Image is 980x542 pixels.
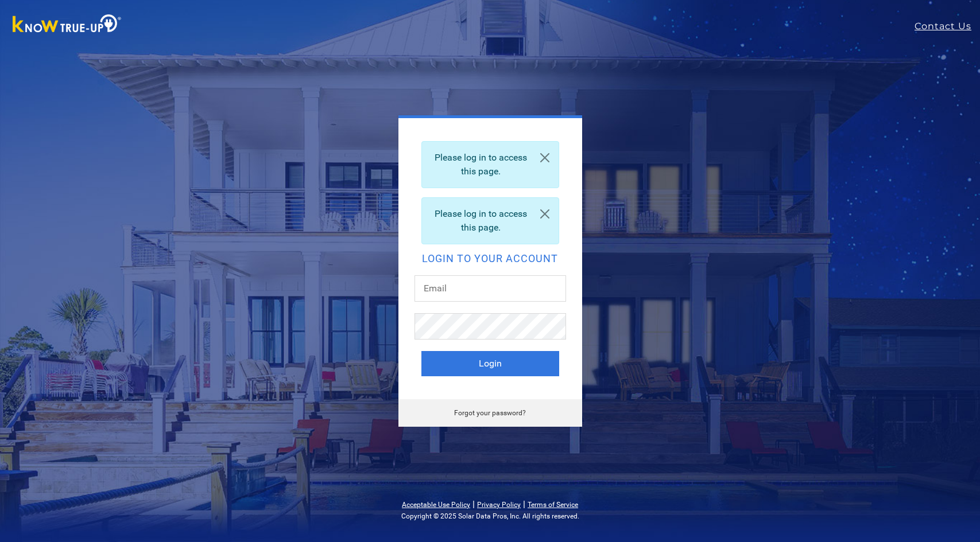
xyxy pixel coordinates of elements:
span: | [523,498,525,509]
img: Know True-Up [7,12,127,38]
input: Email [415,275,566,302]
a: Forgot your password? [454,409,526,417]
a: Privacy Policy [477,501,521,509]
a: Terms of Service [528,501,578,509]
span: | [472,498,475,509]
button: Login [421,351,559,376]
a: Contact Us [915,20,980,33]
a: Close [531,142,559,174]
div: Please log in to access this page. [421,141,559,188]
h2: Login to your account [421,254,559,264]
a: Acceptable Use Policy [402,501,470,509]
a: Close [531,198,559,230]
div: Please log in to access this page. [421,197,559,244]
